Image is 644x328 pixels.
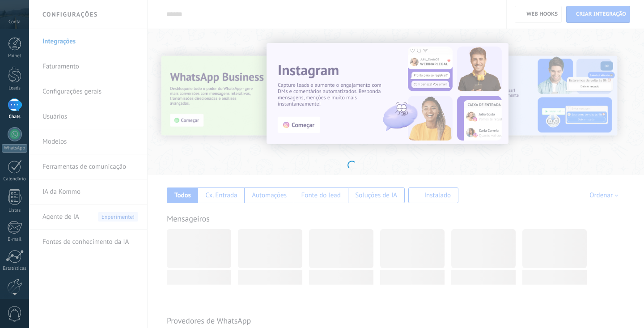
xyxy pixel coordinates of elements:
[2,237,28,243] div: E-mail
[2,53,28,59] div: Painel
[2,85,28,91] div: Leads
[2,176,28,182] div: Calendário
[2,144,27,153] div: WhatsApp
[8,19,21,25] span: Conta
[2,266,28,272] div: Estatísticas
[2,114,28,120] div: Chats
[2,208,28,213] div: Listas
